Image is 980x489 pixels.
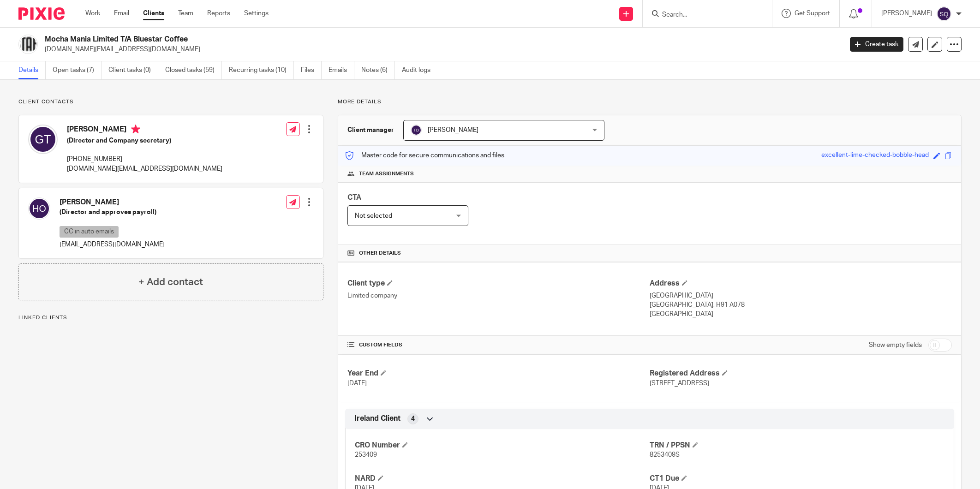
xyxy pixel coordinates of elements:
[355,452,377,458] span: 253409
[67,125,222,136] h4: [PERSON_NAME]
[359,170,414,178] span: Team assignments
[108,61,158,79] a: Client tasks (0)
[60,240,165,249] p: [EMAIL_ADDRESS][DOMAIN_NAME]
[821,150,929,161] div: excellent-lime-checked-bobble-head
[60,197,165,207] h4: [PERSON_NAME]
[347,125,394,135] h3: Client manager
[650,300,952,310] p: [GEOGRAPHIC_DATA], H91 A078
[411,125,422,136] img: svg%3E
[411,414,415,423] span: 4
[301,61,322,79] a: Files
[60,226,119,238] p: CC in auto emails
[18,314,323,322] p: Linked clients
[347,194,361,201] span: CTA
[355,441,650,450] h4: CRO Number
[165,61,222,79] a: Closed tasks (59)
[661,11,744,19] input: Search
[795,10,830,17] span: Get Support
[428,127,478,133] span: [PERSON_NAME]
[338,98,962,106] p: More details
[347,341,650,349] h4: CUSTOM FIELDS
[650,441,944,450] h4: TRN / PPSN
[18,35,38,54] img: LogoTop.gif
[229,61,294,79] a: Recurring tasks (10)
[207,9,230,18] a: Reports
[850,37,903,52] a: Create task
[650,452,680,458] span: 8253409S
[937,6,951,21] img: svg%3E
[67,155,222,164] p: [PHONE_NUMBER]
[244,9,269,18] a: Settings
[650,474,944,483] h4: CT1 Due
[355,474,650,483] h4: NARD
[28,197,50,220] img: svg%3E
[114,9,129,18] a: Email
[18,7,65,20] img: Pixie
[67,164,222,173] p: [DOMAIN_NAME][EMAIL_ADDRESS][DOMAIN_NAME]
[178,9,193,18] a: Team
[138,275,203,289] h4: + Add contact
[345,151,504,160] p: Master code for secure communications and files
[347,369,650,378] h4: Year End
[28,125,58,154] img: svg%3E
[85,9,100,18] a: Work
[869,340,922,350] label: Show empty fields
[53,61,102,79] a: Open tasks (7)
[650,380,709,387] span: [STREET_ADDRESS]
[402,61,437,79] a: Audit logs
[355,213,392,219] span: Not selected
[347,279,650,288] h4: Client type
[881,9,932,18] p: [PERSON_NAME]
[347,291,650,300] p: Limited company
[359,250,401,257] span: Other details
[650,279,952,288] h4: Address
[650,291,952,300] p: [GEOGRAPHIC_DATA]
[67,136,222,145] h5: (Director and Company secretary)
[45,35,678,44] h2: Mocha Mania Limited T/A Bluestar Coffee
[60,208,165,217] h5: (Director and approves payroll)
[18,98,323,106] p: Client contacts
[18,61,46,79] a: Details
[650,369,952,378] h4: Registered Address
[45,45,836,54] p: [DOMAIN_NAME][EMAIL_ADDRESS][DOMAIN_NAME]
[143,9,164,18] a: Clients
[131,125,140,134] i: Primary
[329,61,354,79] a: Emails
[650,310,952,319] p: [GEOGRAPHIC_DATA]
[354,414,400,423] span: Ireland Client
[361,61,395,79] a: Notes (6)
[347,380,367,387] span: [DATE]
